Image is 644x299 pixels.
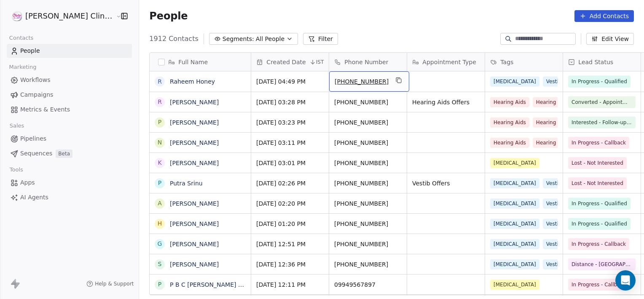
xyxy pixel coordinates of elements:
[344,58,388,66] span: Phone Number
[543,239,565,249] span: Vestib
[543,76,565,87] span: Vestib
[303,33,338,45] button: Filter
[256,260,324,269] span: [DATE] 12:36 PM
[543,178,565,188] span: Vestib
[334,220,402,228] span: [PHONE_NUMBER]
[149,10,188,22] span: People
[6,163,27,176] span: Tools
[256,179,324,188] span: [DATE] 02:26 PM
[20,46,40,55] span: People
[158,280,161,289] div: P
[158,199,162,208] div: A
[7,132,132,146] a: Pipelines
[95,280,134,287] span: Help & Support
[7,44,132,58] a: People
[572,118,632,127] span: Interested - Follow-up for Apt
[20,90,53,99] span: Campaigns
[572,77,627,86] span: In Progress - Qualified
[5,32,37,44] span: Contacts
[407,53,485,71] div: Appointment Type
[490,280,539,290] span: [MEDICAL_DATA]
[572,159,623,167] span: Lost - Not Interested
[170,160,219,166] a: [PERSON_NAME]
[158,98,162,106] div: R
[25,11,114,22] span: [PERSON_NAME] Clinic External
[158,138,162,147] div: N
[7,73,132,87] a: Workflows
[422,58,476,66] span: Appointment Type
[158,260,162,269] div: s
[490,259,539,269] span: [MEDICAL_DATA]
[56,149,72,158] span: Beta
[223,35,254,43] span: Segments:
[485,53,563,71] div: Tags
[412,98,480,106] span: Hearing Aids Offers
[490,239,539,249] span: [MEDICAL_DATA]
[334,139,402,147] span: [PHONE_NUMBER]
[20,134,46,143] span: Pipelines
[256,240,324,248] span: [DATE] 12:51 PM
[20,178,35,187] span: Apps
[20,193,48,202] span: AI Agents
[158,239,162,248] div: G
[256,35,284,43] span: All People
[178,58,208,66] span: Full Name
[158,179,161,188] div: P
[490,158,539,168] span: [MEDICAL_DATA]
[572,179,623,188] span: Lost - Not Interested
[170,200,219,207] a: [PERSON_NAME]
[256,199,324,208] span: [DATE] 02:20 PM
[490,97,529,107] span: Hearing Aids
[149,34,198,44] span: 1912 Contacts
[490,76,539,87] span: [MEDICAL_DATA]
[329,53,407,71] div: Phone Number
[490,198,539,209] span: [MEDICAL_DATA]
[335,77,389,86] span: [PHONE_NUMBER]
[170,261,219,268] a: [PERSON_NAME]
[490,138,529,148] span: Hearing Aids
[334,280,402,289] span: 09949567897
[7,103,132,117] a: Metrics & Events
[158,118,161,127] div: P
[543,198,565,209] span: Vestib
[533,117,559,128] span: Hearing
[170,180,203,187] a: Putra Srinu
[7,147,132,160] a: SequencesBeta
[170,119,219,126] a: [PERSON_NAME]
[572,260,632,269] span: Distance - [GEOGRAPHIC_DATA]
[615,270,636,291] div: Open Intercom Messenger
[490,219,539,229] span: [MEDICAL_DATA]
[7,88,132,102] a: Campaigns
[158,77,162,86] div: R
[170,241,219,247] a: [PERSON_NAME]
[170,139,219,146] a: [PERSON_NAME]
[563,53,641,71] div: Lead Status
[6,120,28,132] span: Sales
[334,159,402,167] span: [PHONE_NUMBER]
[490,178,539,188] span: [MEDICAL_DATA]
[86,280,134,287] a: Help & Support
[170,281,287,288] a: P B C [PERSON_NAME] [PERSON_NAME]
[572,240,626,248] span: In Progress - Callback
[170,220,219,227] a: [PERSON_NAME]
[543,219,565,229] span: Vestib
[572,98,632,106] span: Converted - Appointment
[158,158,162,167] div: K
[572,199,627,208] span: In Progress - Qualified
[490,117,529,128] span: Hearing Aids
[572,139,626,147] span: In Progress - Callback
[334,98,402,106] span: [PHONE_NUMBER]
[533,97,559,107] span: Hearing
[533,138,559,148] span: Hearing
[170,78,215,85] a: Raheem Honey
[7,190,132,204] a: AI Agents
[150,53,251,71] div: Full Name
[334,118,402,127] span: [PHONE_NUMBER]
[256,220,324,228] span: [DATE] 01:20 PM
[7,176,132,190] a: Apps
[256,280,324,289] span: [DATE] 12:11 PM
[543,259,565,269] span: Vestib
[20,105,70,114] span: Metrics & Events
[5,61,40,73] span: Marketing
[12,11,22,21] img: RASYA-Clinic%20Circle%20icon%20Transparent.png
